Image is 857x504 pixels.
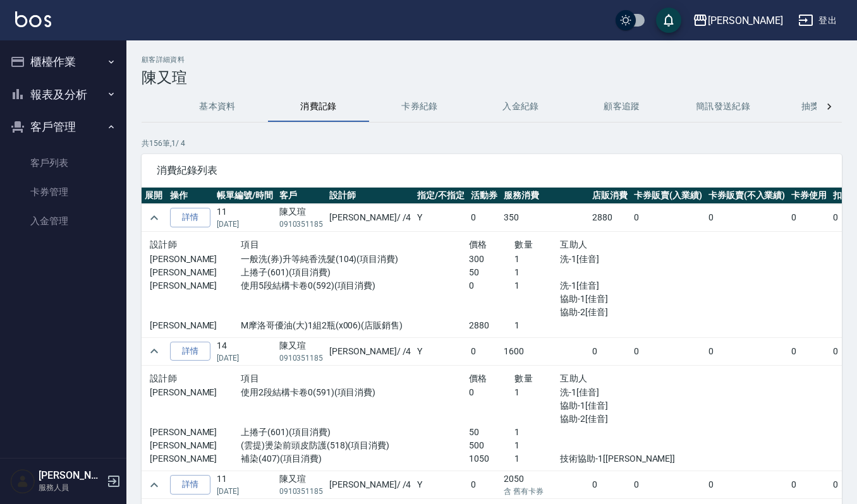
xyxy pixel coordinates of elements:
button: save [656,8,681,33]
td: 陳又瑄 [276,471,327,499]
p: [DATE] [217,219,273,230]
button: 客戶管理 [5,111,121,143]
a: 客戶列表 [5,148,121,177]
p: [PERSON_NAME] [150,279,241,292]
span: 價格 [469,373,487,383]
span: 互助人 [560,239,587,249]
p: 300 [469,253,514,266]
p: 50 [469,266,514,279]
p: 協助-2[佳音] [560,306,696,319]
p: 500 [469,439,514,452]
button: expand row [145,476,164,495]
p: M摩洛哥優油(大)1組2瓶(x006)(店販銷售) [241,319,469,332]
td: 0 [631,337,705,365]
th: 活動券 [468,188,501,204]
a: 詳情 [170,208,210,227]
th: 帳單編號/時間 [214,188,276,204]
td: 0 [468,204,501,232]
h5: [PERSON_NAME] [39,469,103,482]
p: 上捲子(601)(項目消費) [241,426,469,439]
button: 登出 [793,9,842,32]
img: Person [10,469,35,494]
p: 洗-1[佳音] [560,279,696,292]
p: [PERSON_NAME] [150,319,241,332]
a: 詳情 [170,342,210,361]
p: [PERSON_NAME] [150,386,241,399]
button: 報表及分析 [5,78,121,111]
th: 店販消費 [589,188,631,204]
td: 0 [631,204,705,232]
td: 陳又瑄 [276,204,327,232]
p: 0 [469,386,514,399]
td: 11 [214,471,276,499]
p: 使用5段結構卡卷0(592)(項目消費) [241,279,469,292]
td: 0 [788,204,830,232]
p: 1 [514,439,560,452]
td: 陳又瑄 [276,337,327,365]
td: 0 [705,337,789,365]
span: 互助人 [560,373,587,383]
p: 一般洗(券)升等純香洗髮(104)(項目消費) [241,253,469,266]
p: 補染(407)(項目消費) [241,452,469,465]
p: 1 [514,452,560,465]
span: 設計師 [150,239,177,249]
td: 2880 [589,204,631,232]
th: 卡券使用 [788,188,830,204]
td: 0 [705,204,789,232]
th: 卡券販賣(不入業績) [705,188,789,204]
p: 1 [514,319,560,332]
td: [PERSON_NAME] / /4 [326,337,414,365]
span: 價格 [469,239,487,249]
td: 1600 [501,337,589,365]
a: 詳情 [170,475,210,495]
td: 0 [788,471,830,499]
p: 1 [514,426,560,439]
p: 服務人員 [39,482,103,493]
h3: 陳又瑄 [142,69,842,87]
p: 0910351185 [279,219,324,230]
span: 數量 [514,373,533,383]
p: [PERSON_NAME] [150,439,241,452]
p: [PERSON_NAME] [150,452,241,465]
td: 0 [631,471,705,499]
td: 2050 [501,471,589,499]
p: 含 舊有卡券 [504,486,586,497]
p: 洗-1[佳音] [560,253,696,266]
td: [PERSON_NAME] / /4 [326,471,414,499]
p: 50 [469,426,514,439]
p: [DATE] [217,486,273,497]
p: 0 [469,279,514,292]
th: 服務消費 [501,188,589,204]
button: expand row [145,342,164,361]
p: [PERSON_NAME] [150,253,241,266]
p: 0910351185 [279,486,324,497]
a: 卡券管理 [5,177,121,207]
p: 共 156 筆, 1 / 4 [142,138,842,149]
td: 14 [214,337,276,365]
div: [PERSON_NAME] [708,13,783,28]
span: 項目 [241,239,259,249]
p: 0910351185 [279,352,324,364]
p: 2880 [469,319,514,332]
span: 項目 [241,373,259,383]
td: 0 [468,471,501,499]
button: 簡訊發送紀錄 [672,92,774,122]
p: 協助-1[佳音] [560,292,696,306]
td: Y [414,337,468,365]
td: Y [414,471,468,499]
button: expand row [145,208,164,227]
button: [PERSON_NAME] [688,8,788,33]
th: 設計師 [326,188,414,204]
img: Logo [15,11,51,27]
p: 1 [514,266,560,279]
th: 指定/不指定 [414,188,468,204]
p: [PERSON_NAME] [150,266,241,279]
button: 顧客追蹤 [571,92,672,122]
td: 0 [589,471,631,499]
h2: 顧客詳細資料 [142,56,842,64]
p: [PERSON_NAME] [150,426,241,439]
button: 基本資料 [167,92,268,122]
p: 協助-1[佳音] [560,399,696,412]
button: 櫃檯作業 [5,45,121,78]
td: 11 [214,204,276,232]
